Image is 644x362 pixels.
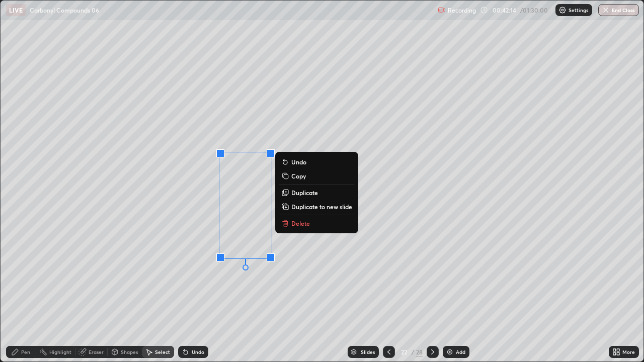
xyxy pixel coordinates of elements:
[279,187,354,199] button: Duplicate
[416,347,423,356] div: 28
[291,219,310,227] p: Delete
[30,6,99,14] p: Carbonyl Compounds 06
[448,7,476,14] p: Recording
[291,172,306,180] p: Copy
[279,156,354,168] button: Undo
[446,348,454,356] img: add-slide-button
[9,6,23,14] p: LIVE
[456,349,465,354] div: Add
[279,170,354,182] button: Copy
[598,4,639,16] button: End Class
[361,349,375,354] div: Slides
[622,349,635,354] div: More
[279,217,354,229] button: Delete
[89,349,104,354] div: Eraser
[49,349,71,354] div: Highlight
[291,189,318,197] p: Duplicate
[21,349,30,354] div: Pen
[411,349,414,355] div: /
[279,201,354,213] button: Duplicate to new slide
[399,349,409,355] div: 22
[569,8,588,13] p: Settings
[558,6,567,14] img: class-settings-icons
[291,158,306,166] p: Undo
[438,6,446,14] img: recording.375f2c34.svg
[291,203,352,211] p: Duplicate to new slide
[602,6,610,14] img: end-class-cross
[121,349,138,354] div: Shapes
[192,349,204,354] div: Undo
[155,349,170,354] div: Select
